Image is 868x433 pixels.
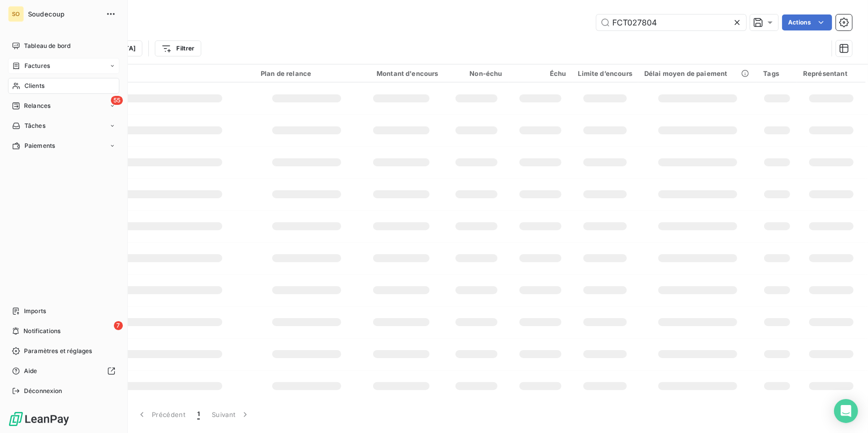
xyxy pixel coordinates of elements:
span: Tableau de bord [24,41,70,50]
span: Paiements [24,141,55,150]
button: 1 [191,404,206,425]
span: Déconnexion [24,387,62,396]
div: Open Intercom Messenger [834,399,858,423]
div: Représentant [803,69,860,77]
span: Notifications [23,327,60,336]
span: Relances [24,101,50,110]
div: Échu [514,69,566,77]
div: Délai moyen de paiement [644,69,751,77]
span: Factures [24,61,50,70]
span: Paramètres et réglages [24,347,92,356]
button: Suivant [206,404,256,425]
div: Montant d'encours [365,69,438,77]
span: Tâches [24,121,45,130]
button: Actions [782,14,832,30]
span: 1 [197,410,200,420]
button: Précédent [131,404,191,425]
span: 7 [114,321,123,330]
button: Filtrer [155,40,201,56]
div: Non-échu [450,69,502,77]
div: Plan de relance [261,69,353,77]
span: Aide [24,367,37,376]
span: Clients [24,81,44,90]
span: Soudecoup [28,10,100,18]
div: Tags [763,69,791,77]
img: Logo LeanPay [8,411,70,427]
span: 55 [111,96,123,105]
span: Imports [24,307,46,316]
input: Rechercher [596,14,746,30]
div: Limite d’encours [578,69,632,77]
a: Aide [8,363,119,379]
div: SO [8,6,24,22]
